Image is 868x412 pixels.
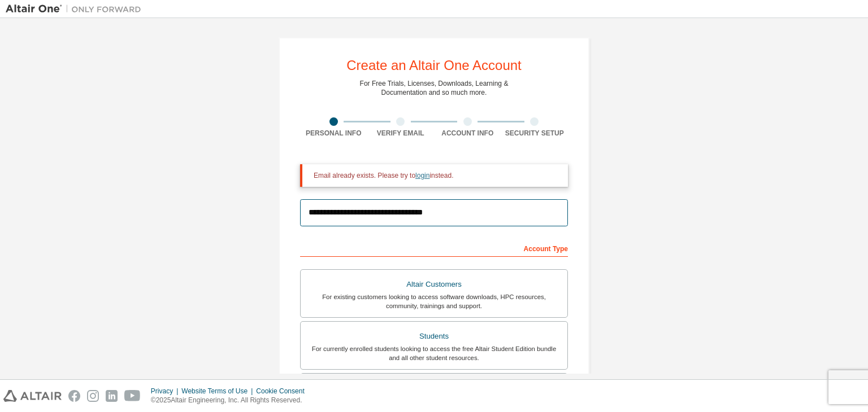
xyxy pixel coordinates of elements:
[6,3,147,15] img: Altair One
[106,390,118,402] img: linkedin.svg
[307,292,561,310] div: For existing customers looking to access software downloads, HPC resources, community, trainings ...
[307,277,561,292] div: Altair Customers
[3,390,62,402] img: altair_logo.svg
[314,171,559,180] div: Email already exists. Please try to instead.
[307,344,561,362] div: For currently enrolled students looking to access the free Altair Student Edition bundle and all ...
[87,390,99,402] img: instagram.svg
[256,387,311,396] div: Cookie Consent
[346,59,522,72] div: Create an Altair One Account
[181,387,256,396] div: Website Terms of Use
[124,390,141,402] img: youtube.svg
[360,79,509,97] div: For Free Trials, Licenses, Downloads, Learning & Documentation and so much more.
[300,239,568,257] div: Account Type
[68,390,80,402] img: facebook.svg
[367,129,435,138] div: Verify Email
[501,129,568,138] div: Security Setup
[151,396,311,405] p: © 2025 Altair Engineering, Inc. All Rights Reserved.
[151,387,181,396] div: Privacy
[307,328,561,344] div: Students
[415,172,429,179] a: login
[300,129,367,138] div: Personal Info
[434,129,501,138] div: Account Info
